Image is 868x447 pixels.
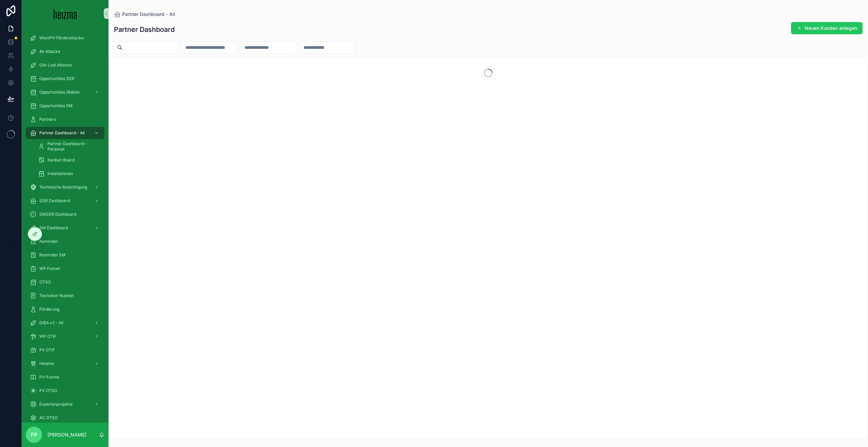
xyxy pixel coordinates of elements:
span: Partner Dashboard - Personal [47,141,98,152]
a: Reminder SM [26,249,104,261]
span: WP OTIF [39,334,56,339]
span: Expertenprojekte [39,402,73,407]
a: Partners [26,113,104,125]
span: Kanban Board [47,157,75,163]
span: SMSDR Dashboard [39,212,76,217]
span: Reminder SM [39,252,65,258]
span: Förderung [39,307,59,312]
a: Old-Lost Attacke [26,59,104,71]
a: Expertenprojekte [26,398,104,410]
a: DiBA v2 - All [26,317,104,329]
span: Techniker Ruleset [39,293,74,298]
span: Opportunities SM [39,103,73,109]
a: Opportunities SM [26,100,104,112]
span: AC OTSO [39,415,58,421]
span: Partner Dashboard - All [39,130,85,136]
span: 4k Attacke [39,49,60,54]
span: Old-Lost Attacke [39,62,72,68]
span: Installationen [47,171,73,176]
span: Opportunities (Admin [39,90,80,95]
a: WienPV-Förderattacke [26,32,104,44]
a: Opportunities SDR [26,73,104,85]
a: Partner Dashboard - Personal [34,140,104,153]
span: WP Funnel [39,266,60,271]
a: Reminder [26,235,104,248]
a: Partner Dashboard - All [114,11,175,18]
a: Partner Dashboard - All [26,127,104,139]
a: Förderung [26,303,104,315]
span: PV-Funnel [39,374,59,380]
a: 4k Attacke [26,45,104,58]
span: SDR Dashboard [39,198,70,203]
a: SM Dashboard [26,222,104,234]
a: WP OTIF [26,330,104,343]
a: PV-Funnel [26,371,104,383]
a: Heiama [26,357,104,370]
span: PV OTSO [39,388,57,393]
span: FP [31,431,37,439]
span: Reminder [39,239,58,244]
h1: Partner Dashboard [114,25,175,34]
a: SDR Dashboard [26,195,104,207]
a: PV OTSO [26,385,104,397]
a: Technische Besichtigung [26,181,104,193]
span: Partner Dashboard - All [122,11,175,18]
a: Kanban Board [34,154,104,166]
span: Technische Besichtigung [39,184,87,190]
span: PV OTIF [39,347,55,353]
span: Heiama [39,361,54,366]
a: WP Funnel [26,263,104,275]
button: Neuen Kunden anlegen [791,22,863,34]
a: OTSO [26,276,104,288]
span: Partners [39,117,56,122]
a: SMSDR Dashboard [26,208,104,220]
a: Techniker Ruleset [26,290,104,302]
span: Opportunities SDR [39,76,75,81]
span: WienPV-Förderattacke [39,35,84,41]
a: AC OTSO [26,412,104,424]
span: OTSO [39,279,51,285]
p: [PERSON_NAME] [47,431,86,438]
span: DiBA v2 - All [39,320,63,326]
span: SM Dashboard [39,225,68,231]
a: PV OTIF [26,344,104,356]
a: Installationen [34,168,104,180]
img: App logo [54,8,77,19]
a: Opportunities (Admin [26,86,104,98]
div: scrollable content [22,27,108,423]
